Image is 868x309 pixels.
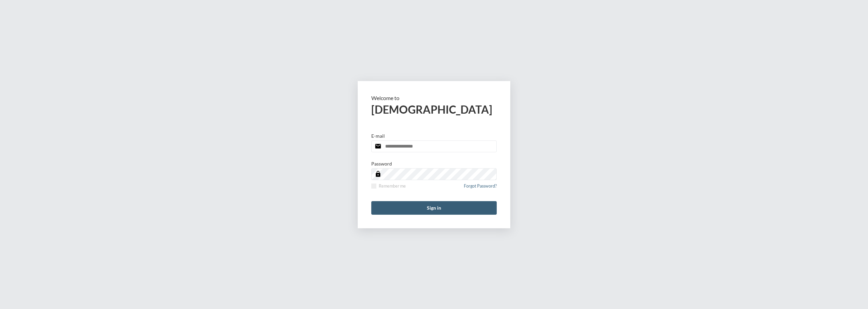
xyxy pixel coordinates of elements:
[371,95,497,101] p: Welcome to
[371,201,497,215] button: Sign in
[464,184,497,193] a: Forgot Password?
[371,161,392,167] p: Password
[371,133,385,139] p: E-mail
[371,184,406,189] label: Remember me
[371,103,497,116] h2: [DEMOGRAPHIC_DATA]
